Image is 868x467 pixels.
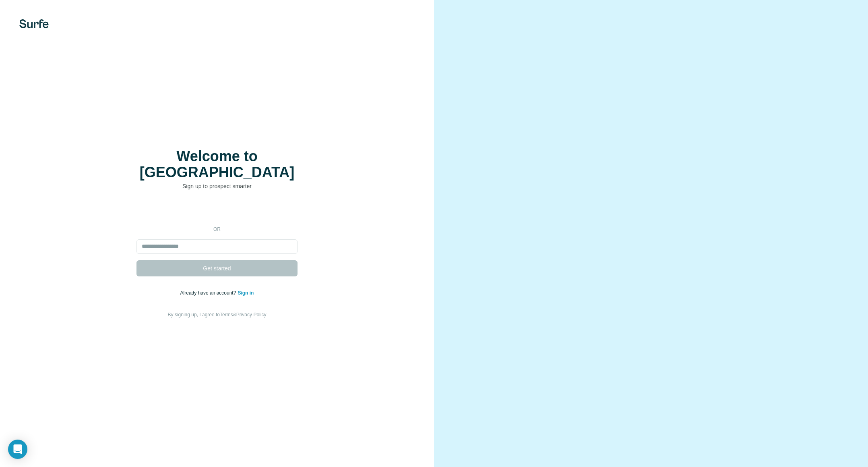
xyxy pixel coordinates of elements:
h1: Welcome to [GEOGRAPHIC_DATA] [136,148,298,181]
span: By signing up, I agree to & [168,312,267,318]
a: Privacy Policy [236,312,267,318]
iframe: Sign in with Google Button [132,202,302,220]
a: Sign in [238,290,254,296]
a: Terms [220,312,233,318]
span: Already have an account? [180,290,238,296]
p: or [204,226,230,233]
img: Surfe's logo [19,19,49,28]
div: Open Intercom Messenger [8,440,27,459]
p: Sign up to prospect smarter [136,182,298,190]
